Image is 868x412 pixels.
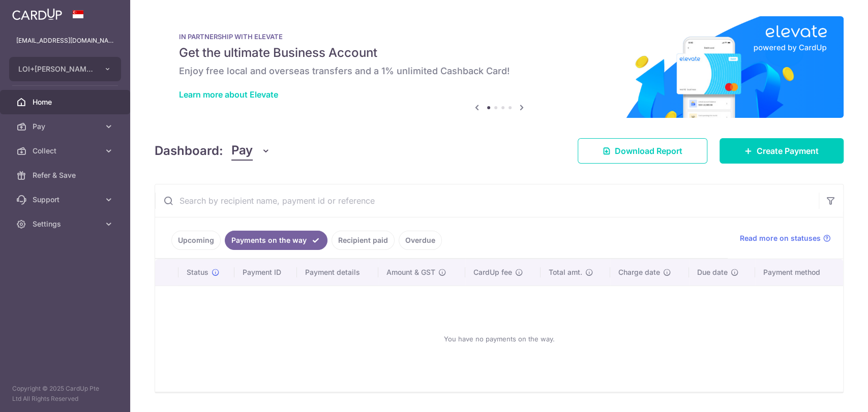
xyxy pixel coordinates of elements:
[33,170,100,180] span: Refer & Save
[155,184,819,217] input: Search by recipient name, payment id or reference
[187,267,208,277] span: Status
[332,231,395,250] a: Recipient paid
[757,145,819,157] span: Create Payment
[155,142,223,160] h4: Dashboard:
[231,141,271,161] button: Pay
[179,89,278,100] a: Learn more about Elevate
[33,121,100,132] span: Pay
[549,267,582,277] span: Total amt.
[578,138,707,164] a: Download Report
[16,36,114,46] p: [EMAIL_ADDRESS][DOMAIN_NAME]
[225,231,327,250] a: Payments on the way
[386,267,435,277] span: Amount & GST
[167,294,831,384] div: You have no payments on the way.
[33,97,100,107] span: Home
[740,233,821,243] span: Read more on statuses
[740,233,831,243] a: Read more on statuses
[155,16,844,118] img: Renovation banner
[473,267,512,277] span: CardUp fee
[179,45,819,61] h5: Get the ultimate Business Account
[33,219,100,229] span: Settings
[297,259,378,286] th: Payment details
[179,33,819,41] p: IN PARTNERSHIP WITH ELEVATE
[618,267,660,277] span: Charge date
[171,231,221,250] a: Upcoming
[615,145,682,157] span: Download Report
[720,138,844,164] a: Create Payment
[697,267,728,277] span: Due date
[234,259,297,286] th: Payment ID
[179,65,819,77] h6: Enjoy free local and overseas transfers and a 1% unlimited Cashback Card!
[9,57,121,81] button: LOI+[PERSON_NAME] CLINIC SURGERY
[399,231,442,250] a: Overdue
[33,146,100,156] span: Collect
[33,195,100,205] span: Support
[755,259,843,286] th: Payment method
[12,8,62,20] img: CardUp
[18,64,94,74] span: LOI+[PERSON_NAME] CLINIC SURGERY
[231,141,253,161] span: Pay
